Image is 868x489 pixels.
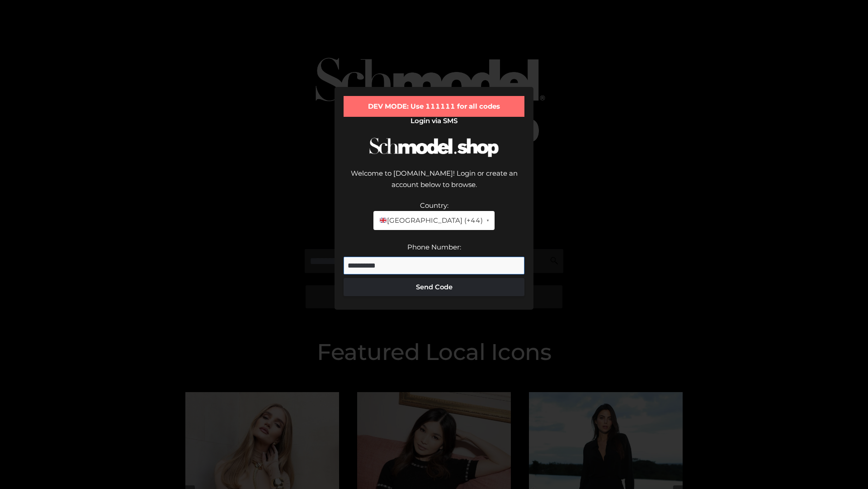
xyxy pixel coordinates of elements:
[366,129,502,165] img: Schmodel Logo
[380,217,387,224] img: 🇬🇧
[344,117,524,125] h2: Login via SMS
[407,243,461,251] label: Phone Number:
[379,215,482,226] span: [GEOGRAPHIC_DATA] (+44)
[420,201,448,210] label: Country:
[344,278,524,296] button: Send Code
[344,96,524,117] div: DEV MODE: Use 111111 for all codes
[344,168,524,200] div: Welcome to [DOMAIN_NAME]! Login or create an account below to browse.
